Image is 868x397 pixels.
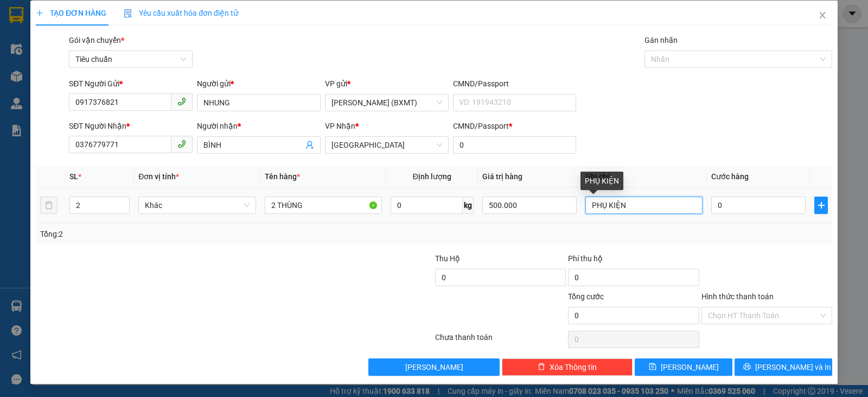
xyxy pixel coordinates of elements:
[807,1,838,31] button: Close
[124,9,238,17] span: Yêu cầu xuất hóa đơn điện tử
[40,197,58,214] button: delete
[644,36,678,45] label: Gán nhãn
[40,228,336,240] div: Tổng: 2
[331,94,442,111] span: Hồ Chí Minh (BXMT)
[502,358,633,376] button: deleteXóa Thông tin
[325,122,355,130] span: VP Nhận
[36,9,43,17] span: plus
[265,172,300,181] span: Tên hàng
[104,34,214,47] div: [PERSON_NAME]
[104,9,214,34] div: [GEOGRAPHIC_DATA]
[69,36,124,45] span: Gói vận chuyển
[104,9,130,21] span: Nhận:
[814,197,828,214] button: plus
[177,140,186,148] span: phone
[818,11,827,20] span: close
[453,78,577,90] div: CMND/Passport
[538,363,545,371] span: delete
[368,358,499,376] button: [PERSON_NAME]
[331,137,442,153] span: Tuy Hòa
[69,120,193,132] div: SĐT Người Nhận
[9,47,96,99] div: ONL PHARMA- CÔNG TY CỔ PHẦN DƯỢC PHẨM EUROVIT
[661,361,719,373] span: [PERSON_NAME]
[482,197,577,214] input: 0
[325,78,449,90] div: VP gửi
[435,254,460,263] span: Thu Hộ
[568,253,699,269] div: Phí thu hộ
[755,361,831,373] span: [PERSON_NAME] và In
[815,201,827,210] span: plus
[104,47,214,62] div: 0949626676
[585,197,703,214] input: Ghi Chú
[568,292,604,301] span: Tổng cước
[743,363,751,371] span: printer
[305,141,314,149] span: user-add
[138,172,179,181] span: Đơn vị tính
[711,172,749,181] span: Cước hàng
[413,172,451,181] span: Định lượng
[434,331,567,350] div: Chưa thanh toán
[124,9,132,18] img: icon
[75,51,186,67] span: Tiêu chuẩn
[463,197,474,214] span: kg
[197,120,321,132] div: Người nhận
[197,78,321,90] div: Người gửi
[145,197,249,213] span: Khác
[9,9,96,47] div: [PERSON_NAME] (BXMT)
[69,172,78,181] span: SL
[482,172,522,181] span: Giá trị hàng
[177,97,186,106] span: phone
[701,292,774,301] label: Hình thức thanh toán
[69,78,193,90] div: SĐT Người Gửi
[453,120,577,132] div: CMND/Passport
[36,9,106,17] span: TẠO ĐƠN HÀNG
[581,166,707,187] th: Ghi chú
[635,358,732,376] button: save[PERSON_NAME]
[649,363,656,371] span: save
[265,197,382,214] input: VD: Bàn, Ghế
[405,361,463,373] span: [PERSON_NAME]
[9,9,26,21] span: Gửi:
[735,358,832,376] button: printer[PERSON_NAME] và In
[550,361,597,373] span: Xóa Thông tin
[580,172,623,190] div: PHỤ KIỆN
[104,62,214,75] div: 0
